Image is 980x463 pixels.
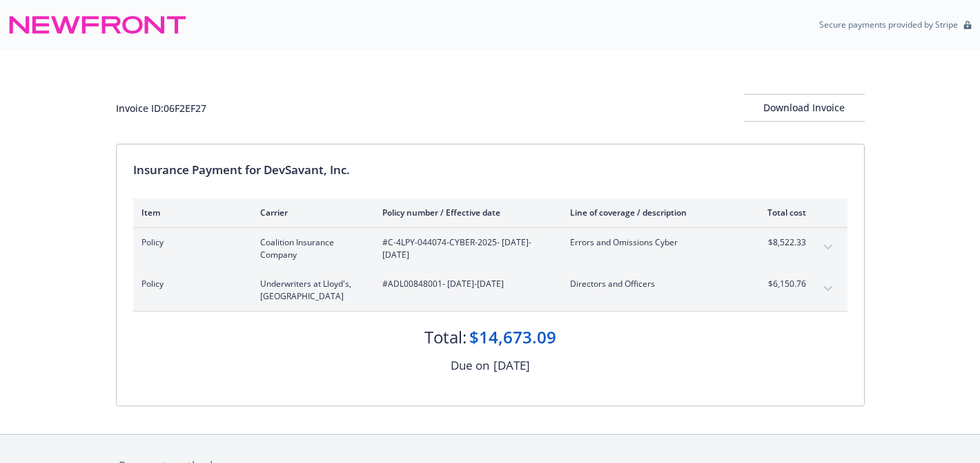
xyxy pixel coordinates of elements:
[260,278,360,303] span: Underwriters at Lloyd's, [GEOGRAPHIC_DATA]
[570,207,732,218] div: Line of coverage / description
[451,357,489,375] div: Due on
[819,19,958,30] p: Secure payments provided by Stripe
[141,278,238,290] span: Policy
[260,236,360,261] span: Coalition Insurance Company
[570,236,732,249] span: Errors and Omissions Cyber
[382,207,548,218] div: Policy number / Effective date
[116,101,206,115] div: Invoice ID: 06F2EF27
[424,325,467,349] div: Total:
[744,95,865,121] div: Download Invoice
[141,236,238,249] span: Policy
[570,278,732,290] span: Directors and Officers
[133,161,847,179] div: Insurance Payment for DevSavant, Inc.
[493,357,530,375] div: [DATE]
[817,236,839,258] button: expand content
[754,236,806,249] span: $8,522.33
[469,325,556,349] div: $14,673.09
[754,278,806,290] span: $6,150.76
[141,207,238,218] div: Item
[133,228,847,270] div: PolicyCoalition Insurance Company#C-4LPY-044074-CYBER-2025- [DATE]-[DATE]Errors and Omissions Cyb...
[382,278,548,290] span: #ADL00848001 - [DATE]-[DATE]
[382,236,548,261] span: #C-4LPY-044074-CYBER-2025 - [DATE]-[DATE]
[744,94,865,122] button: Download Invoice
[260,207,360,218] div: Carrier
[754,207,806,218] div: Total cost
[133,270,847,311] div: PolicyUnderwriters at Lloyd's, [GEOGRAPHIC_DATA]#ADL00848001- [DATE]-[DATE]Directors and Officers...
[817,278,839,300] button: expand content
